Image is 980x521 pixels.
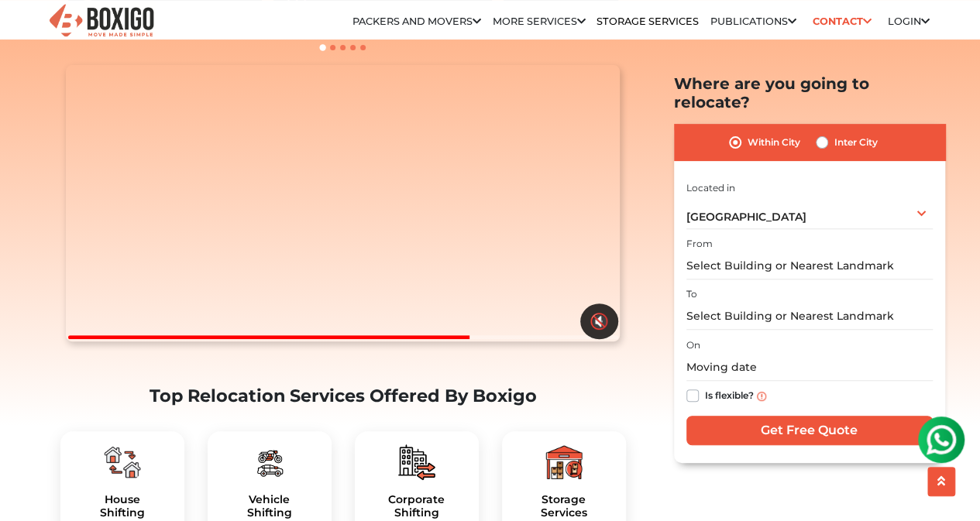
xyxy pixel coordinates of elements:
[352,15,481,27] a: Packers and Movers
[580,303,618,339] button: 🔇
[514,493,614,519] a: StorageServices
[251,444,288,481] img: boxigo_packers_and_movers_plan
[220,493,319,519] h5: Vehicle Shifting
[15,15,46,46] img: whatsapp-icon.svg
[398,444,435,481] img: boxigo_packers_and_movers_plan
[686,237,713,251] label: From
[686,354,933,381] input: Moving date
[686,416,933,445] input: Get Free Quote
[514,493,614,519] h5: Storage Services
[66,65,620,342] video: Your browser does not support the video tag.
[47,2,156,40] img: Boxigo
[807,9,876,33] a: Contact
[834,133,878,152] label: Inter City
[748,133,800,152] label: Within City
[686,180,735,194] label: Located in
[686,252,933,279] input: Select Building or Nearest Landmark
[710,15,796,27] a: Publications
[674,74,945,111] h2: Where are you going to relocate?
[220,493,319,519] a: VehicleShifting
[686,287,697,301] label: To
[367,493,466,519] a: CorporateShifting
[73,493,172,519] a: HouseShifting
[493,15,586,27] a: More services
[686,338,700,352] label: On
[367,493,466,519] h5: Corporate Shifting
[757,391,766,400] img: info
[60,386,626,406] h2: Top Relocation Services Offered By Boxigo
[73,493,172,519] h5: House Shifting
[705,386,754,403] label: Is flexible?
[686,303,933,330] input: Select Building or Nearest Landmark
[927,467,955,496] button: scroll up
[686,210,806,224] span: [GEOGRAPHIC_DATA]
[104,444,141,481] img: boxigo_packers_and_movers_plan
[887,15,929,27] a: Login
[545,444,583,481] img: boxigo_packers_and_movers_plan
[597,15,699,27] a: Storage Services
